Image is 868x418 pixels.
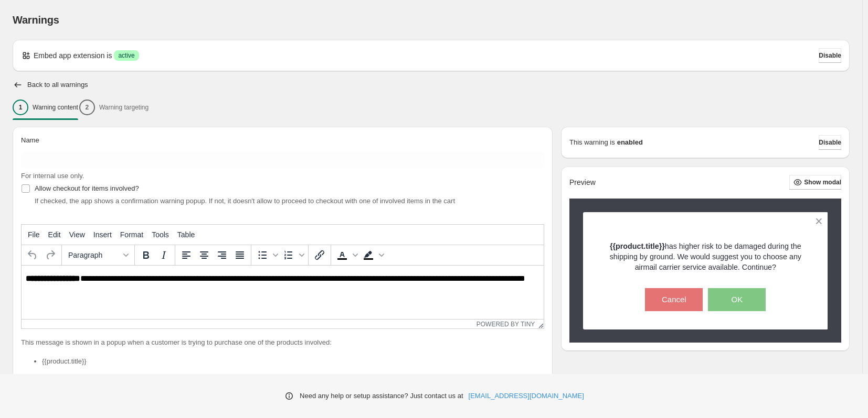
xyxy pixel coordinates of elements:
span: Show modal [804,178,841,186]
button: Align center [195,246,213,264]
strong: {{product.title}} [610,242,665,250]
span: Paragraph [68,251,120,259]
button: Italic [155,246,173,264]
button: Justify [231,246,249,264]
div: Numbered list [280,246,306,264]
span: Disable [819,138,841,147]
button: OK [708,288,766,311]
button: Disable [819,48,841,63]
button: Disable [819,135,841,150]
p: This warning is [569,137,615,148]
button: Formats [64,246,132,264]
button: Bold [137,246,155,264]
span: Tools [152,230,169,239]
span: For internal use only. [21,172,84,180]
button: Cancel [645,288,703,311]
span: View [69,230,85,239]
div: Bullet list [253,246,280,264]
button: Undo [24,246,41,264]
p: has higher risk to be damaged during the shipping by ground. We would suggest you to choose any a... [601,241,810,272]
span: Warnings [13,14,59,26]
button: 1Warning content [13,96,78,118]
button: Align right [213,246,231,264]
button: Align left [177,246,195,264]
div: Text color [333,246,359,264]
li: {{product.title}} [42,356,544,367]
iframe: Rich Text Area [22,266,544,319]
div: 1 [13,100,28,115]
button: Show modal [789,175,841,190]
span: active [118,51,134,60]
div: Background color [359,246,386,264]
span: Edit [48,230,61,239]
strong: enabled [617,137,643,148]
a: Powered by Tiny [477,321,535,328]
h2: Back to all warnings [27,81,88,89]
span: Name [21,136,39,144]
button: Insert/edit link [311,246,329,264]
span: Allow checkout for items involved? [35,184,139,192]
p: Embed app extension is [34,50,112,61]
h2: Preview [569,178,596,187]
span: Table [177,230,195,239]
span: Format [120,230,143,239]
a: [EMAIL_ADDRESS][DOMAIN_NAME] [469,391,584,401]
button: Redo [41,246,59,264]
span: Insert [93,230,112,239]
span: File [28,230,40,239]
p: Warning content [33,103,78,112]
div: Resize [535,320,544,328]
p: This message is shown in a popup when a customer is trying to purchase one of the products involved: [21,337,544,348]
span: Disable [819,51,841,60]
span: If checked, the app shows a confirmation warning popup. If not, it doesn't allow to proceed to ch... [35,197,455,205]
